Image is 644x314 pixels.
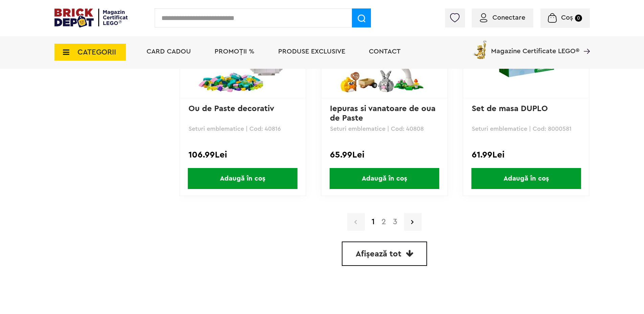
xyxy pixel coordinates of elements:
[369,48,401,55] a: Contact
[188,105,274,113] a: Ou de Paste decorativ
[480,14,525,21] a: Conectare
[561,14,573,21] span: Coș
[330,105,438,122] a: Iepuras si vanatoare de oua de Paste
[330,168,439,189] span: Adaugă în coș
[188,126,297,132] p: Seturi emblematice | Cod: 40816
[147,48,191,55] a: Card Cadou
[77,48,116,56] span: CATEGORII
[215,48,254,55] a: PROMOȚII %
[330,126,439,132] p: Seturi emblematice | Cod: 40808
[492,14,525,21] span: Conectare
[472,105,548,113] a: Set de masa DUPLO
[579,39,590,46] a: Magazine Certificate LEGO®
[472,126,580,132] p: Seturi emblematice | Cod: 8000581
[404,213,422,231] a: Pagina urmatoare
[321,168,447,189] a: Adaugă în coș
[575,15,582,22] small: 0
[342,242,427,266] a: Afișează tot
[188,168,297,189] span: Adaugă în coș
[180,168,306,189] a: Adaugă în coș
[463,168,589,189] a: Adaugă în coș
[472,150,580,159] div: 61.99Lei
[390,218,401,226] a: 3
[330,150,439,159] div: 65.99Lei
[491,39,579,55] span: Magazine Certificate LEGO®
[356,250,401,258] span: Afișează tot
[471,168,581,189] span: Adaugă în coș
[368,218,378,226] strong: 1
[378,218,390,226] a: 2
[278,48,345,55] a: Produse exclusive
[188,150,297,159] div: 106.99Lei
